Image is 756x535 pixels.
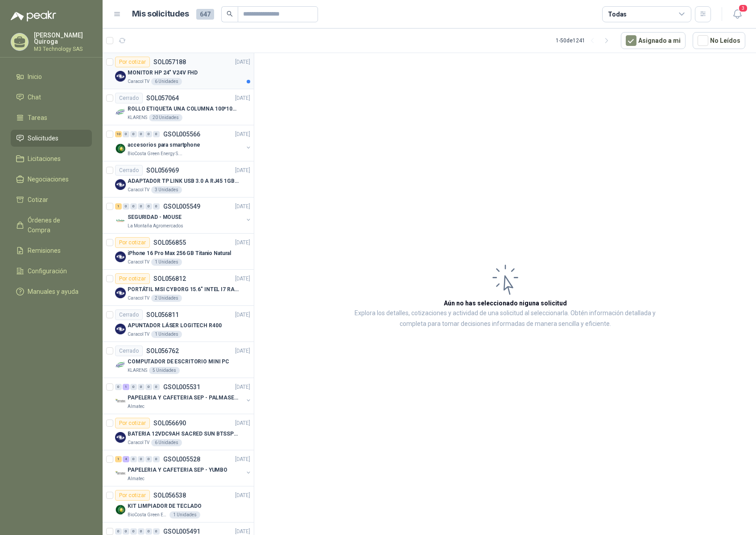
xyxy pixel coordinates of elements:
a: 1 4 0 0 0 0 GSOL005528[DATE] Company LogoPAPELERIA Y CAFETERIA SEP - YUMBOAlmatec [115,454,252,482]
p: SOL056812 [153,276,186,282]
div: 0 [115,384,122,390]
p: GSOL005566 [163,131,200,137]
div: 1 [115,456,122,462]
div: 6 Unidades [151,78,182,85]
p: APUNTADOR LÁSER LOGITECH R400 [128,321,222,330]
span: Remisiones [28,246,61,255]
h1: Mis solicitudes [132,8,189,21]
p: [DATE] [235,311,250,319]
img: Company Logo [115,504,126,515]
p: [DATE] [235,383,250,391]
span: Negociaciones [28,174,69,184]
img: Company Logo [115,215,126,226]
div: 3 Unidades [151,186,182,193]
p: [DATE] [235,455,250,464]
div: 1 - 50 de 1241 [556,33,614,48]
div: 0 [138,203,145,210]
p: GSOL005549 [163,203,200,210]
a: 1 0 0 0 0 0 GSOL005549[DATE] Company LogoSEGURIDAD - MOUSELa Montaña Agromercados [115,201,252,230]
a: Por cotizarSOL056538[DATE] Company LogoKIT LIMPIADOR DE TECLADOBioCosta Green Energy S.A.S1 Unidades [103,486,254,523]
p: KLARENS [128,114,147,121]
div: 0 [153,456,160,462]
span: Órdenes de Compra [28,215,83,235]
div: 0 [123,528,129,535]
a: Tareas [11,109,92,126]
div: 1 Unidades [151,259,182,266]
p: Explora los detalles, cotizaciones y actividad de una solicitud al seleccionarla. Obtén informaci... [343,308,667,329]
a: 0 1 0 0 0 0 GSOL005531[DATE] Company LogoPAPELERIA Y CAFETERIA SEP - PALMASECAAlmatec [115,382,252,410]
div: 0 [115,528,122,535]
p: [DATE] [235,130,250,139]
p: Caracol TV [128,186,149,193]
a: Chat [11,89,92,106]
img: Company Logo [115,324,126,334]
img: Company Logo [115,432,126,443]
p: ROLLO ETIQUETA UNA COLUMNA 100*100*500un [128,105,239,113]
p: M3 Technology SAS [34,46,92,52]
div: 0 [153,131,160,137]
a: Configuración [11,263,92,280]
div: 0 [130,131,137,137]
p: La Montaña Agromercados [128,222,183,230]
p: [PERSON_NAME] Quiroga [34,32,92,45]
div: 0 [130,384,137,390]
div: 10 [115,131,122,137]
p: GSOL005531 [163,384,200,390]
div: 0 [153,384,160,390]
p: [DATE] [235,166,250,175]
div: 5 Unidades [149,367,180,374]
p: Caracol TV [128,439,149,446]
span: Cotizar [28,195,48,205]
p: accesorios para smartphone [128,141,200,149]
div: Por cotizar [115,418,150,428]
a: Licitaciones [11,150,92,167]
img: Company Logo [115,360,126,370]
p: BATERIA 12VDC9AH SACRED SUN BTSSP12-9HR [128,430,239,438]
p: SOL056538 [153,492,186,498]
p: Caracol TV [128,78,149,85]
p: [DATE] [235,239,250,247]
img: Company Logo [115,396,126,407]
div: 0 [123,131,129,137]
div: 2 Unidades [151,295,182,302]
div: 0 [145,456,152,462]
span: Inicio [28,72,42,82]
span: Licitaciones [28,154,61,164]
img: Company Logo [115,468,126,479]
div: 0 [138,131,145,137]
img: Company Logo [115,251,126,262]
span: Solicitudes [28,133,58,143]
p: Almatec [128,475,145,482]
p: PORTÁTIL MSI CYBORG 15.6" INTEL I7 RAM 32GB - 1 TB / Nvidia GeForce RTX 4050 [128,285,239,294]
p: ADAPTADOR TP LINK USB 3.0 A RJ45 1GB WINDOWS [128,177,239,185]
p: [DATE] [235,58,250,66]
div: 4 [123,456,129,462]
span: search [227,11,233,17]
a: CerradoSOL056762[DATE] Company LogoCOMPUTADOR DE ESCRITORIO MINI PCKLARENS5 Unidades [103,342,254,378]
div: Por cotizar [115,273,150,284]
img: Company Logo [115,179,126,190]
a: Inicio [11,68,92,85]
a: CerradoSOL056969[DATE] Company LogoADAPTADOR TP LINK USB 3.0 A RJ45 1GB WINDOWSCaracol TV3 Unidades [103,161,254,198]
div: 1 [115,203,122,210]
p: SEGURIDAD - MOUSE [128,213,182,222]
p: [DATE] [235,419,250,428]
p: GSOL005528 [163,456,200,462]
p: [DATE] [235,275,250,283]
div: 0 [153,203,160,210]
div: Todas [608,9,627,19]
span: 3 [738,4,748,12]
a: Por cotizarSOL056812[DATE] Company LogoPORTÁTIL MSI CYBORG 15.6" INTEL I7 RAM 32GB - 1 TB / Nvidi... [103,270,254,306]
div: Cerrado [115,346,143,356]
p: Caracol TV [128,295,149,302]
div: 1 Unidades [169,511,200,519]
h3: Aún no has seleccionado niguna solicitud [444,298,567,308]
button: 3 [729,6,745,22]
p: SOL056690 [153,420,186,426]
p: [DATE] [235,347,250,355]
p: BioCosta Green Energy S.A.S [128,150,184,157]
p: GSOL005491 [163,528,200,535]
a: Cotizar [11,191,92,208]
div: 0 [145,131,152,137]
span: Configuración [28,266,67,276]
